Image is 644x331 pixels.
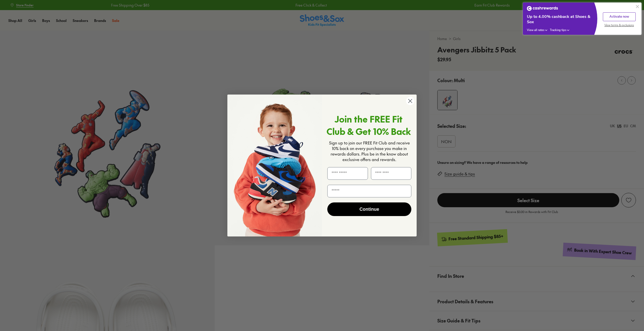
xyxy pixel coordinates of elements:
[227,95,322,236] img: 4cfae6ee-cc04-4748-8098-38ce7ef14282.png
[527,6,558,11] img: Cashrewards white logo
[327,185,411,197] input: Email
[327,113,411,137] span: Join the FREE Fit Club & Get 10% Back
[550,28,566,32] span: Tracking tips
[527,14,593,25] div: Up to 4.00% cashback at Shoes & Sox
[329,140,410,162] span: Sign up to join our FREE Fit Club and receive 10% back on every purchase you make in rewards doll...
[603,12,636,21] button: Activate now
[327,202,411,216] button: Continue
[406,97,415,105] button: Close dialog
[327,167,368,180] input: First Name
[604,23,634,27] span: View terms & exclusions
[371,167,412,180] input: Last Name
[527,28,544,32] span: View all rates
